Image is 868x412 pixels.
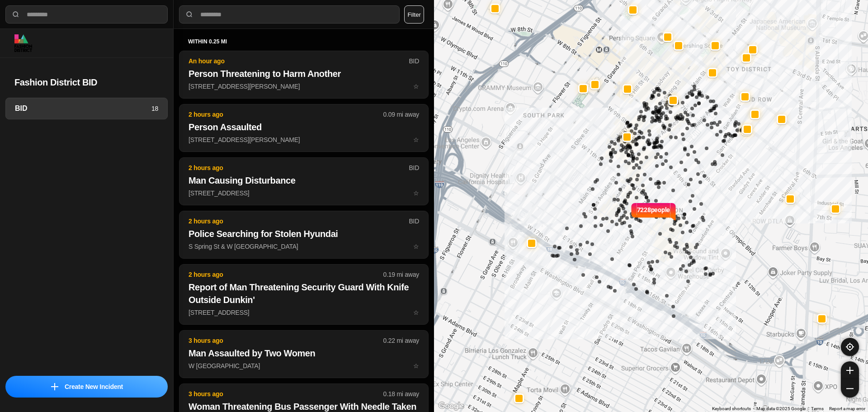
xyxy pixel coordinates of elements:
a: Terms (opens in new tab) [811,406,824,411]
img: search [11,10,20,19]
h2: Man Assaulted by Two Women [189,347,419,360]
h5: within 0.25 mi [188,38,420,45]
p: W [GEOGRAPHIC_DATA] [189,361,419,370]
h3: BID [15,103,151,114]
p: 0.22 mi away [383,336,419,345]
p: Create New Incident [65,382,123,391]
h2: Fashion District BID [14,76,159,89]
p: 18 [151,104,158,113]
p: 2 hours ago [189,163,409,172]
h2: Man Causing Disturbance [189,174,419,187]
p: 0.18 mi away [383,389,419,398]
img: zoom-in [846,367,854,374]
a: 2 hours agoBIDPolice Searching for Stolen HyundaiS Spring St & W [GEOGRAPHIC_DATA]star [179,242,429,250]
img: recenter [846,343,854,351]
a: 2 hours agoBIDMan Causing Disturbance[STREET_ADDRESS]star [179,189,429,197]
a: An hour agoBIDPerson Threatening to Harm Another[STREET_ADDRESS][PERSON_NAME]star [179,82,429,90]
button: recenter [841,338,859,356]
p: An hour ago [189,57,409,66]
p: 2 hours ago [189,270,383,279]
img: zoom-out [846,385,854,392]
span: star [413,309,419,316]
h2: Person Threatening to Harm Another [189,67,419,80]
p: 3 hours ago [189,389,383,398]
span: star [413,362,419,369]
button: 2 hours agoBIDPolice Searching for Stolen HyundaiS Spring St & W [GEOGRAPHIC_DATA]star [179,211,429,259]
p: [STREET_ADDRESS] [189,189,419,198]
button: 3 hours ago0.22 mi awayMan Assaulted by Two WomenW [GEOGRAPHIC_DATA]star [179,330,429,378]
button: 2 hours ago0.09 mi awayPerson Assaulted[STREET_ADDRESS][PERSON_NAME]star [179,104,429,152]
button: iconCreate New Incident [5,376,168,398]
img: notch [670,202,677,222]
p: [STREET_ADDRESS][PERSON_NAME] [189,82,419,91]
span: star [413,243,419,250]
p: S Spring St & W [GEOGRAPHIC_DATA] [189,242,419,251]
p: [STREET_ADDRESS][PERSON_NAME] [189,135,419,144]
button: 2 hours ago0.19 mi awayReport of Man Threatening Security Guard With Knife Outside Dunkin'[STREET... [179,264,429,325]
h2: Police Searching for Stolen Hyundai [189,227,419,240]
a: 2 hours ago0.09 mi awayPerson Assaulted[STREET_ADDRESS][PERSON_NAME]star [179,136,429,143]
a: Report a map error [829,406,865,411]
p: 7228 people [637,205,670,225]
button: zoom-out [841,379,859,398]
button: 2 hours agoBIDMan Causing Disturbance[STREET_ADDRESS]star [179,157,429,205]
a: 2 hours ago0.19 mi awayReport of Man Threatening Security Guard With Knife Outside Dunkin'[STREET... [179,308,429,316]
img: search [185,10,194,19]
span: star [413,136,419,143]
a: BID18 [5,98,168,119]
button: Keyboard shortcuts [712,406,751,412]
p: BID [409,163,419,172]
span: star [413,83,419,90]
h2: Report of Man Threatening Security Guard With Knife Outside Dunkin' [189,281,419,306]
p: 3 hours ago [189,336,383,345]
h2: Person Assaulted [189,121,419,133]
img: icon [51,383,58,390]
p: BID [409,57,419,66]
button: An hour agoBIDPerson Threatening to Harm Another[STREET_ADDRESS][PERSON_NAME]star [179,51,429,99]
span: Map data ©2025 Google [756,406,806,411]
p: 0.09 mi away [383,110,419,119]
button: zoom-in [841,361,859,379]
p: [STREET_ADDRESS] [189,308,419,317]
p: 0.19 mi away [383,270,419,279]
a: Open this area in Google Maps (opens a new window) [436,400,466,412]
img: Google [436,400,466,412]
p: 2 hours ago [189,110,383,119]
img: notch [630,202,637,222]
img: logo [14,34,32,52]
p: 2 hours ago [189,217,409,226]
p: BID [409,217,419,226]
span: star [413,189,419,197]
a: 3 hours ago0.22 mi awayMan Assaulted by Two WomenW [GEOGRAPHIC_DATA]star [179,362,429,369]
button: Filter [404,5,424,24]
